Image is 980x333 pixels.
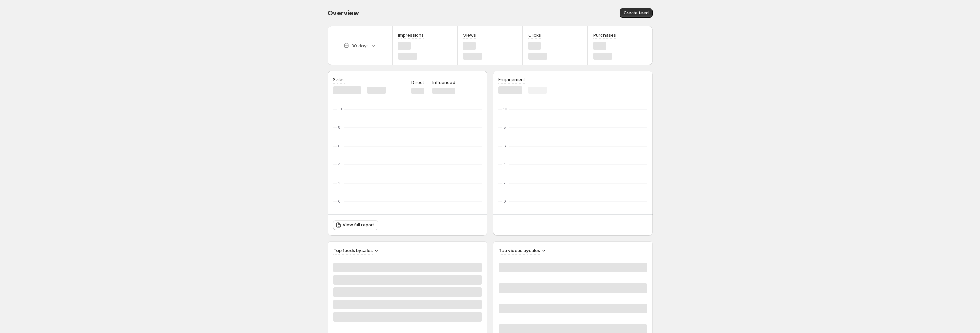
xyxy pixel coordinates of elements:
[503,107,507,111] text: 10
[328,9,359,17] span: Overview
[499,247,540,254] h3: Top videos by sales
[620,8,653,18] button: Create feed
[624,10,649,16] span: Create feed
[351,42,369,49] p: 30 days
[503,181,506,185] text: 2
[463,32,476,38] h3: Views
[498,76,525,83] h3: Engagement
[503,162,506,167] text: 4
[593,32,616,38] h3: Purchases
[503,199,506,204] text: 0
[333,247,373,254] h3: Top feeds by sales
[333,220,378,230] a: View full report
[338,199,341,204] text: 0
[338,144,341,148] text: 6
[343,222,374,228] span: View full report
[338,162,341,167] text: 4
[333,76,345,83] h3: Sales
[398,32,424,38] h3: Impressions
[503,144,506,148] text: 6
[432,79,455,86] p: Influenced
[528,32,541,38] h3: Clicks
[338,107,342,111] text: 10
[411,79,424,86] p: Direct
[338,125,341,130] text: 8
[338,181,340,185] text: 2
[503,125,506,130] text: 8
